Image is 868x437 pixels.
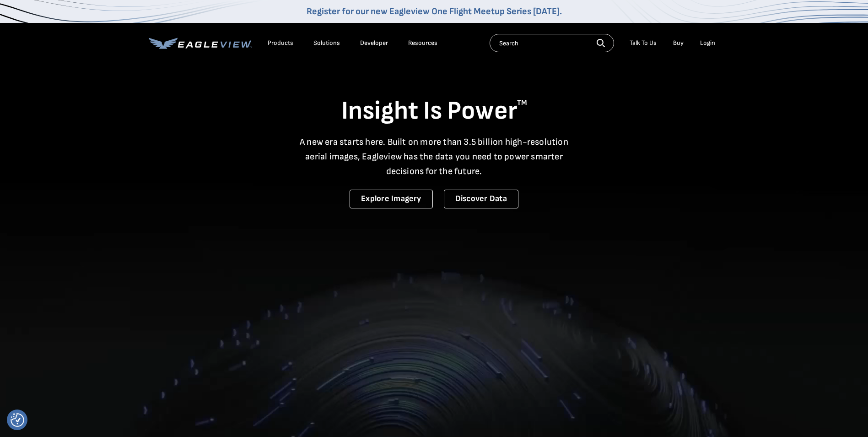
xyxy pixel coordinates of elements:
[630,39,657,47] div: Talk To Us
[350,190,433,208] a: Explore Imagery
[517,98,527,107] sup: TM
[268,39,293,47] div: Products
[700,39,715,47] div: Login
[307,6,562,17] a: Register for our new Eagleview One Flight Meetup Series [DATE].
[11,413,24,427] button: Consent Preferences
[444,190,518,208] a: Discover Data
[490,34,614,52] input: Search
[408,39,437,47] div: Resources
[673,39,684,47] a: Buy
[313,39,340,47] div: Solutions
[149,95,720,127] h1: Insight Is Power
[360,39,388,47] a: Developer
[11,413,24,427] img: Revisit consent button
[294,135,574,179] p: A new era starts here. Built on more than 3.5 billion high-resolution aerial images, Eagleview ha...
